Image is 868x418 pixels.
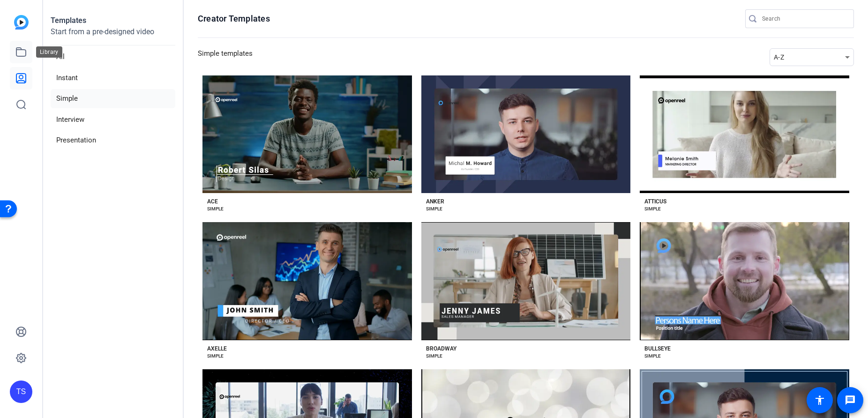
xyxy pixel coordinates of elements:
[51,68,175,88] li: Instant
[644,345,671,352] div: BULLSEYE
[774,53,784,61] span: A-Z
[426,198,444,205] div: ANKER
[845,395,856,406] mat-icon: message
[51,110,175,129] li: Interview
[426,352,442,360] div: SIMPLE
[207,198,218,205] div: ACE
[51,16,86,25] strong: Templates
[640,75,849,193] button: Template image
[426,345,456,352] div: BROADWAY
[198,13,270,24] h1: Creator Templates
[51,131,175,150] li: Presentation
[207,352,224,360] div: SIMPLE
[640,222,849,340] button: Template image
[644,198,666,205] div: ATTICUS
[10,381,32,403] div: TS
[644,205,661,213] div: SIMPLE
[198,48,253,66] h3: Simple templates
[14,15,29,30] img: blue-gradient.svg
[207,345,227,352] div: AXELLE
[207,205,224,213] div: SIMPLE
[421,222,631,340] button: Template image
[421,75,631,193] button: Template image
[426,205,442,213] div: SIMPLE
[51,26,175,45] p: Start from a pre-designed video
[644,352,661,360] div: SIMPLE
[36,46,62,58] div: Library
[51,47,175,67] li: All
[762,13,846,24] input: Search
[202,75,412,193] button: Template image
[814,395,825,406] mat-icon: accessibility
[51,89,175,108] li: Simple
[202,222,412,340] button: Template image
